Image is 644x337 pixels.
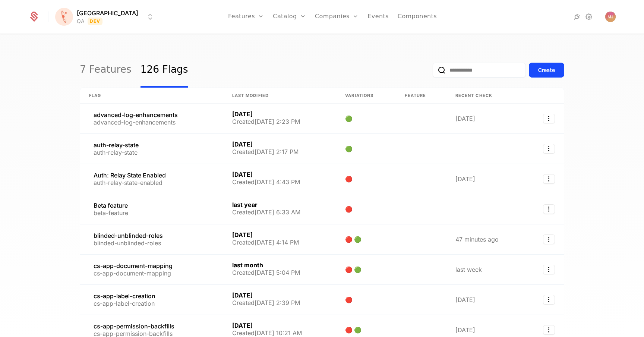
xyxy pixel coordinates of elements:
th: Recent check [446,88,525,104]
button: Create [529,63,564,78]
th: Flag [80,88,223,104]
th: Last Modified [223,88,337,104]
th: Feature [396,88,446,104]
button: Select action [543,234,555,244]
button: Select environment [57,9,155,25]
img: Florence [55,8,73,26]
a: 7 Features [80,53,132,88]
a: Integrations [572,12,581,21]
button: Select action [543,295,555,305]
button: Select action [543,174,555,184]
button: Select action [543,265,555,274]
img: Milos Jacimovic [605,12,616,22]
div: QA [77,18,85,25]
button: Select action [543,114,555,123]
button: Select action [543,144,555,154]
span: [GEOGRAPHIC_DATA] [77,9,138,18]
a: Settings [584,12,593,21]
span: Dev [88,18,103,25]
div: Create [538,66,555,74]
th: Variations [336,88,396,104]
a: 126 Flags [141,53,188,88]
button: Select action [543,204,555,214]
button: Select action [543,325,555,335]
button: Open user button [605,12,616,22]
